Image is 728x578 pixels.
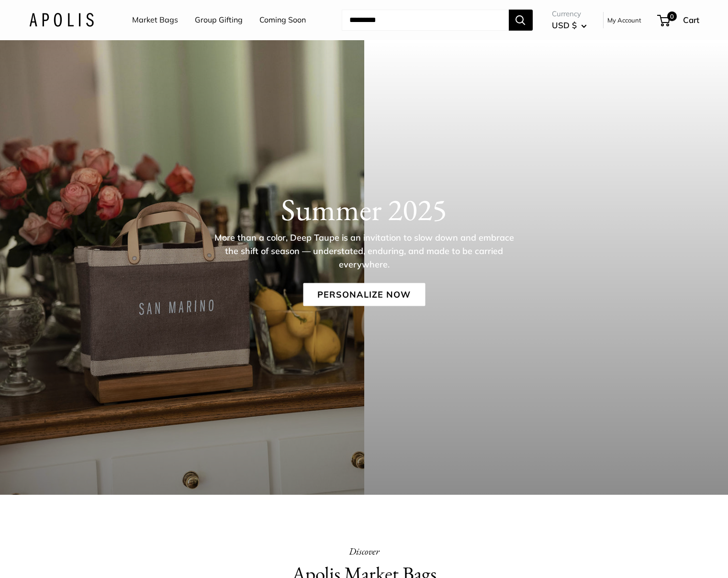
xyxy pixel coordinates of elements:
button: USD $ [552,18,587,33]
span: USD $ [552,20,577,30]
p: Discover [197,543,532,560]
span: Cart [683,15,699,25]
a: 0 Cart [658,12,699,28]
button: Search [509,10,533,31]
a: Market Bags [132,13,178,27]
img: Apolis [29,13,94,27]
p: More than a color, Deep Taupe is an invitation to slow down and embrace the shift of season — und... [209,231,520,271]
a: Coming Soon [259,13,306,27]
span: Currency [552,7,587,21]
a: Personalize Now [303,283,425,306]
h1: Summer 2025 [29,191,699,227]
a: My Account [607,14,641,26]
a: Group Gifting [195,13,243,27]
span: 0 [667,11,676,21]
input: Search... [342,10,509,31]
